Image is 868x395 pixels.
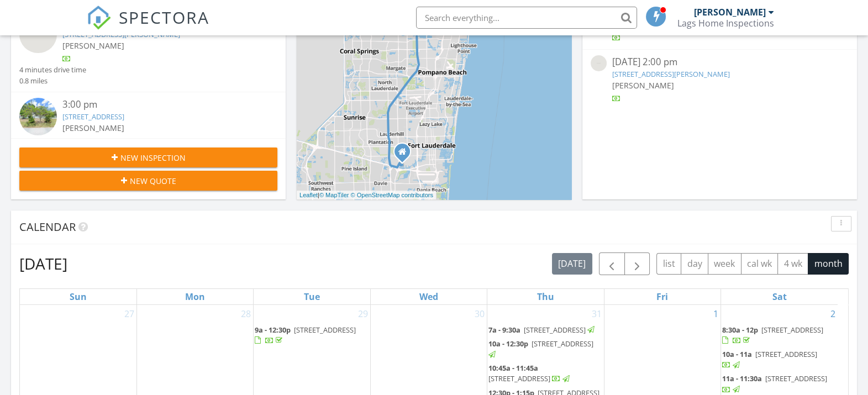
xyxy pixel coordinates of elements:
div: Lags Home Inspections [677,18,774,29]
h2: [DATE] [19,252,67,275]
img: streetview [19,98,57,135]
a: Go to August 2, 2025 [828,305,838,323]
span: 8:30a - 12p [722,325,758,335]
span: [STREET_ADDRESS] [524,325,586,335]
div: 0.8 miles [19,76,86,86]
span: 10a - 12:30p [488,339,528,349]
div: | [297,191,436,200]
a: Go to July 29, 2025 [356,305,370,323]
img: streetview [591,55,607,71]
span: [STREET_ADDRESS] [294,325,356,335]
a: 2:00 pm [STREET_ADDRESS][PERSON_NAME] [PERSON_NAME] 4 minutes drive time 0.8 miles [19,15,277,86]
span: [STREET_ADDRESS] [488,373,550,383]
button: New Inspection [19,148,277,167]
span: 9a - 12:30p [255,325,291,335]
img: The Best Home Inspection Software - Spectora [87,6,111,30]
a: 10a - 12:30p [STREET_ADDRESS] [488,338,602,361]
span: Calendar [19,219,76,234]
a: 10a - 11a [STREET_ADDRESS] [722,348,837,372]
a: © MapTiler [319,192,349,198]
a: Go to July 30, 2025 [472,305,487,323]
a: 11a - 11:30a [STREET_ADDRESS] [722,373,827,394]
a: Go to July 27, 2025 [122,305,136,323]
a: 9a - 12:30p [STREET_ADDRESS] [255,324,369,347]
a: 10:45a - 11:45a [STREET_ADDRESS] [488,363,571,383]
a: 9a - 12:30p [STREET_ADDRESS] [255,325,356,345]
button: cal wk [741,253,778,275]
a: © OpenStreetMap contributors [351,192,433,198]
a: [STREET_ADDRESS][PERSON_NAME] [62,29,180,39]
a: [STREET_ADDRESS][PERSON_NAME] [612,69,730,79]
a: Monday [183,289,207,304]
button: week [708,253,741,275]
span: 7a - 9:30a [488,325,520,335]
a: Go to August 1, 2025 [711,305,720,323]
a: 8:30a - 12p [STREET_ADDRESS] [722,324,837,347]
button: day [681,253,708,275]
span: New Inspection [120,152,186,164]
span: [PERSON_NAME] [612,80,674,91]
span: 10:45a - 11:45a [488,363,538,373]
a: Friday [654,289,670,304]
span: New Quote [130,175,176,187]
span: [STREET_ADDRESS] [761,325,823,335]
div: 4 minutes drive time [19,65,86,75]
a: Sunday [67,289,89,304]
button: New Quote [19,171,277,191]
a: 3:00 pm [STREET_ADDRESS] [PERSON_NAME] 20 minutes drive time 8.6 miles [19,98,277,168]
a: Leaflet [299,192,318,198]
a: 8:30a - 12p [STREET_ADDRESS] [722,325,823,345]
a: [STREET_ADDRESS] [62,112,124,122]
a: Go to July 31, 2025 [590,305,604,323]
div: [DATE] 2:00 pm [612,55,827,69]
button: 4 wk [777,253,808,275]
div: [PERSON_NAME] [694,7,766,18]
a: Saturday [770,289,789,304]
input: Search everything... [416,7,637,29]
button: list [656,253,681,275]
button: month [808,253,849,275]
button: Next month [624,252,650,275]
a: Wednesday [417,289,440,304]
a: Tuesday [302,289,322,304]
a: Thursday [535,289,556,304]
span: [PERSON_NAME] [62,123,124,133]
button: [DATE] [552,253,592,275]
a: 7a - 9:30a [STREET_ADDRESS] [488,325,596,335]
span: [STREET_ADDRESS] [532,339,593,349]
span: 10a - 11a [722,349,752,359]
a: 10a - 11a [STREET_ADDRESS] [722,349,817,370]
a: Go to July 28, 2025 [239,305,253,323]
a: 10a - 12:30p [STREET_ADDRESS] [488,339,593,359]
span: SPECTORA [119,6,209,29]
a: SPECTORA [87,15,209,38]
a: 10:45a - 11:45a [STREET_ADDRESS] [488,362,602,386]
span: [STREET_ADDRESS] [765,373,827,383]
span: 11a - 11:30a [722,373,762,383]
span: [PERSON_NAME] [62,40,124,51]
div: 3:00 pm [62,98,256,112]
a: [DATE] 2:00 pm [STREET_ADDRESS][PERSON_NAME] [PERSON_NAME] [591,55,849,104]
a: 7a - 9:30a [STREET_ADDRESS] [488,324,602,337]
div: 3624 SW 23 Court, Fort Lauderdale Florida 33312 [402,151,409,158]
span: [STREET_ADDRESS] [755,349,817,359]
button: Previous month [599,252,625,275]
